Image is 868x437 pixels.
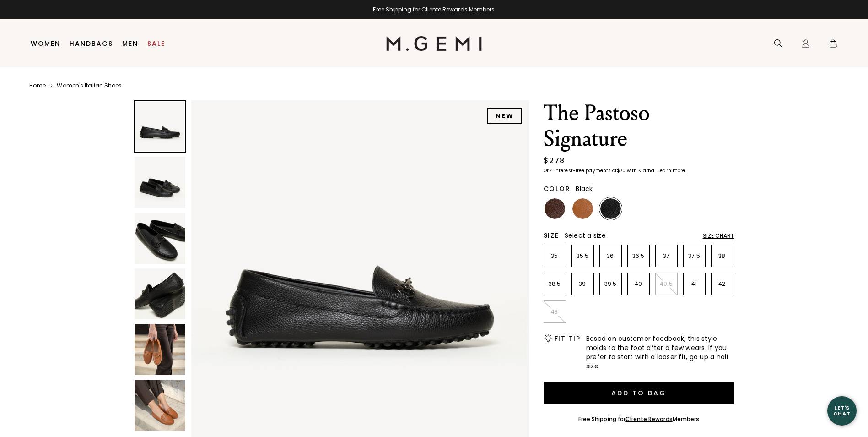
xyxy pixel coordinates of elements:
p: 43 [544,308,566,316]
p: 40.5 [656,280,677,288]
p: 40 [628,280,649,288]
button: Add to Bag [544,382,734,404]
p: 36 [600,252,621,260]
a: Cliente Rewards [625,415,673,423]
p: 41 [684,280,705,288]
p: 39 [572,280,593,288]
img: Tan [572,198,593,219]
p: 37 [656,252,677,260]
span: Black [576,184,593,193]
p: 42 [712,280,733,288]
img: The Pastoso Signature [135,157,186,208]
span: 1 [829,41,838,50]
h2: Size [544,232,559,239]
p: 38 [712,252,733,260]
a: Home [29,82,46,89]
p: 37.5 [684,252,705,260]
h2: Color [544,185,571,192]
klarna-placement-style-amount: $70 [617,167,625,174]
p: 38.5 [544,280,566,288]
p: 36.5 [628,252,649,260]
div: Size Chart [703,232,734,240]
img: The Pastoso Signature [135,213,186,264]
div: NEW [487,108,522,124]
div: $278 [544,155,565,166]
klarna-placement-style-cta: Learn more [658,167,685,174]
img: The Pastoso Signature [135,380,186,431]
p: 35.5 [572,252,593,260]
klarna-placement-style-body: Or 4 interest-free payments of [544,167,617,174]
img: Chocolate [545,198,565,219]
a: Sale [147,40,165,47]
h1: The Pastoso Signature [544,100,734,152]
img: Black [600,198,621,219]
a: Handbags [70,40,113,47]
h2: Fit Tip [555,335,581,342]
img: The Pastoso Signature [135,324,186,375]
a: Women [31,40,60,47]
a: Men [122,40,138,47]
span: Based on customer feedback, this style molds to the foot after a few wears. If you prefer to star... [586,334,734,371]
klarna-placement-style-body: with Klarna [627,167,657,174]
span: Select a size [565,231,606,240]
img: The Pastoso Signature [135,268,186,320]
img: M.Gemi [386,36,482,51]
p: 35 [544,252,566,260]
p: 39.5 [600,280,621,288]
div: Let's Chat [827,405,857,416]
a: Women's Italian Shoes [57,82,122,89]
a: Learn more [657,168,685,174]
div: Free Shipping for Members [578,415,700,423]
